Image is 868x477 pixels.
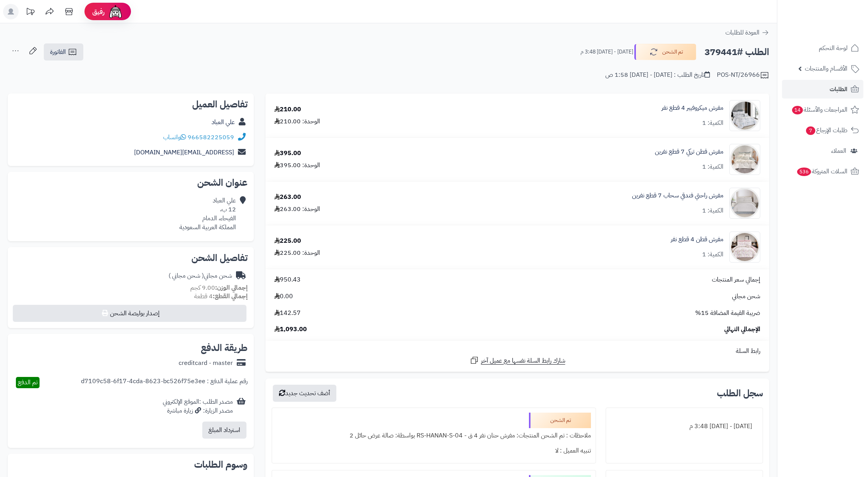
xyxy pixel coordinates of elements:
a: تحديثات المنصة [21,4,40,21]
div: الكمية: 1 [702,250,723,259]
div: 225.00 [274,237,301,245]
div: الوحدة: 210.00 [274,117,320,126]
img: ai-face.png [108,4,123,19]
button: تم الشحن [634,44,696,60]
a: العودة للطلبات [725,28,769,37]
a: مفرش قطن تركي 7 قطع نفرين [655,147,723,156]
span: الإجمالي النهائي [724,325,760,334]
div: ملاحظات : تم الشحن المنتجات: مفرش حنان نفر 4 ق - RS-HANAN-S-04 بواسطة: صالة عرض حائل 2 [277,428,591,443]
div: 395.00 [274,149,301,158]
div: 263.00 [274,193,301,202]
h3: سجل الطلب [717,389,763,398]
span: شارك رابط السلة نفسها مع عميل آخر [481,356,565,365]
span: 0.00 [274,292,293,301]
h2: تفاصيل العميل [14,100,248,109]
h2: وسوم الطلبات [14,460,248,469]
div: تم الشحن [529,413,591,428]
div: مصدر الطلب :الموقع الإلكتروني [163,397,233,415]
span: الطلبات [830,84,847,95]
button: أضف تحديث جديد [273,385,336,402]
div: الكمية: 1 [702,162,723,171]
a: 966582225059 [188,133,234,142]
span: الأقسام والمنتجات [805,63,847,74]
img: 1745317213-istanbul%20S21-90x90.jpg [730,144,760,175]
div: الوحدة: 395.00 [274,161,320,170]
div: تاريخ الطلب : [DATE] - [DATE] 1:58 ص [605,71,710,79]
span: 7 [806,126,815,135]
div: creditcard - master [179,359,233,368]
a: العملاء [782,142,863,160]
button: إصدار بوليصة الشحن [13,305,246,322]
div: مصدر الزيارة: زيارة مباشرة [163,406,233,415]
span: شحن مجاني [732,292,760,301]
span: السلات المتروكة [796,166,847,177]
strong: إجمالي القطع: [213,292,248,301]
span: رفيق [92,7,105,16]
a: طلبات الإرجاع7 [782,121,863,140]
a: لوحة التحكم [782,39,863,57]
h2: الطلب #379441 [704,44,769,60]
a: الطلبات [782,80,863,99]
a: واتساب [163,133,186,142]
img: logo-2.png [815,21,861,37]
div: الكمية: 1 [702,119,723,128]
span: 14 [792,106,803,114]
div: شحن مجاني [169,271,232,280]
small: 4 قطعة [194,292,248,301]
a: شارك رابط السلة نفسها مع عميل آخر [470,356,565,365]
a: [EMAIL_ADDRESS][DOMAIN_NAME] [134,148,234,157]
img: 1746953661-1-90x90.jpg [730,232,760,263]
a: السلات المتروكة536 [782,162,863,181]
h2: تفاصيل الشحن [14,253,248,263]
small: 9.00 كجم [190,283,248,292]
span: الفاتورة [50,47,66,57]
span: ( شحن مجاني ) [169,271,204,280]
div: تنبيه العميل : لا [277,443,591,458]
span: إجمالي سعر المنتجات [712,275,760,284]
span: المراجعات والأسئلة [791,104,847,115]
div: الوحدة: 263.00 [274,205,320,214]
a: علي العباد [212,118,235,127]
a: مفرش ميكروفيبر 4 قطع نفر [661,104,723,112]
div: 210.00 [274,105,301,114]
span: لوحة التحكم [819,43,847,54]
strong: إجمالي الوزن: [215,283,248,292]
div: [DATE] - [DATE] 3:48 م [611,419,758,434]
a: مفرش راحتي فندقي سحاب 7 قطع نفرين [632,191,723,200]
span: 536 [797,168,811,176]
div: رقم عملية الدفع : d7109c58-6f17-4cda-8623-bc526f75e3ee [81,377,248,388]
span: 142.57 [274,309,301,318]
h2: طريقة الدفع [201,343,248,353]
span: 950.43 [274,275,301,284]
h2: عنوان الشحن [14,178,248,187]
button: استرداد المبلغ [202,422,246,439]
a: الفاتورة [44,43,83,60]
span: تم الدفع [18,378,38,387]
a: مفرش قطن 4 قطع نفر [671,235,723,244]
div: الكمية: 1 [702,206,723,215]
span: ضريبة القيمة المضافة 15% [695,309,760,318]
img: 1735559512-110202010734-90x90.jpg [730,188,760,219]
div: رابط السلة [269,347,766,356]
a: المراجعات والأسئلة14 [782,100,863,119]
span: العملاء [831,145,846,156]
div: POS-NT/26966 [717,71,769,80]
span: العودة للطلبات [725,28,759,37]
div: علي العباد 12 ب، الفيحاء، الدمام المملكة العربية السعودية [179,196,236,232]
span: 1,093.00 [274,325,307,334]
small: [DATE] - [DATE] 3:48 م [580,48,633,56]
div: الوحدة: 225.00 [274,249,320,258]
img: 1729514910-110201010703110201010703-90x90.jpg [730,100,760,131]
span: طلبات الإرجاع [805,125,847,136]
